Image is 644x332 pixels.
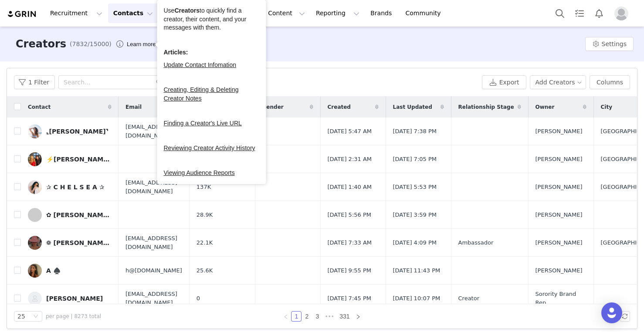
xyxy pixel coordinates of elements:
[393,103,432,111] span: Last Updated
[601,302,622,323] div: Open Intercom Messenger
[614,7,628,20] img: placeholder-profile.jpg
[46,312,101,320] span: per page | 8273 total
[393,127,437,136] span: [DATE] 7:38 PM
[393,266,441,275] span: [DATE] 11:43 PM
[45,3,108,23] button: Recruitment
[322,311,336,322] li: Next 3 Pages
[125,123,182,140] span: [EMAIL_ADDRESS][DOMAIN_NAME]
[585,37,634,51] button: Settings
[312,311,322,322] li: 3
[536,290,586,307] span: Sorority Brand Rep
[46,128,108,135] div: ⌞[PERSON_NAME]⌝
[393,183,437,191] span: [DATE] 5:53 PM
[164,49,188,56] b: Articles:
[7,10,37,18] img: grin logo
[283,314,288,319] i: icon: left
[46,156,112,163] div: ⚡️[PERSON_NAME]💋
[164,120,242,127] a: Finding a Creator's Live URL
[197,183,211,191] span: 137K
[328,103,351,111] span: Created
[164,61,237,68] a: Update Contact Infomation
[28,236,112,250] a: ❁ [PERSON_NAME] ❁
[302,311,312,322] li: 2
[393,211,437,219] span: [DATE] 3:59 PM
[28,124,112,138] a: ⌞[PERSON_NAME]⌝
[28,292,112,305] a: [PERSON_NAME]
[311,3,365,23] button: Reporting
[536,155,583,164] span: [PERSON_NAME]
[197,211,213,219] span: 28.9K
[536,127,583,136] span: [PERSON_NAME]
[46,211,112,218] div: ✿ [PERSON_NAME] ✿
[108,3,158,23] button: Contacts
[33,314,38,320] i: icon: down
[14,75,55,89] button: 1 Filter
[328,211,371,219] span: [DATE] 5:56 PM
[281,311,291,322] li: Previous Page
[536,238,583,247] span: [PERSON_NAME]
[28,124,42,138] img: 4e6f61c3-0c5b-4f60-a87d-61410f014716.jpg
[536,103,555,111] span: Owner
[28,264,112,278] a: A ♠️
[262,103,284,111] span: Gender
[125,234,182,251] span: [EMAIL_ADDRESS][DOMAIN_NAME]
[458,103,514,111] span: Relationship Stage
[536,211,583,219] span: [PERSON_NAME]
[28,236,42,250] img: f1ce3a14-5657-421c-9fea-53cfdef1c3f8.jpg
[125,178,182,195] span: [EMAIL_ADDRESS][DOMAIN_NAME]
[28,264,42,278] img: 79086eaf-0f34-47fd-9c72-640c0a31f4cc.jpg
[46,295,103,302] div: [PERSON_NAME]
[125,266,182,275] span: h@[DOMAIN_NAME]
[125,103,142,111] span: Email
[16,36,66,52] h3: Creators
[590,3,609,23] button: Notifications
[164,7,260,32] div: Use to quickly find a creator, their content, and your messages with them.
[58,75,167,89] input: Search...
[46,267,61,274] div: A ♠️
[164,169,235,176] a: Viewing Audience Reports
[197,294,200,303] span: 0
[28,180,42,194] img: 5c477e20-cc0c-48e3-b2db-e04cab12a005--s.jpg
[328,238,372,247] span: [DATE] 7:33 AM
[400,3,450,23] a: Community
[328,294,371,303] span: [DATE] 7:45 PM
[174,7,200,14] b: Creators
[458,238,494,247] span: Ambassador
[28,152,42,166] img: f3027862-e0f2-4351-8f07-e3de23dea07a.jpg
[328,183,372,191] span: [DATE] 1:40 AM
[291,312,301,321] a: 1
[570,3,589,23] a: Tasks
[393,155,437,164] span: [DATE] 7:05 PM
[263,3,310,23] button: Content
[197,238,213,247] span: 22.1K
[601,103,612,111] span: City
[536,183,583,191] span: [PERSON_NAME]
[28,208,112,222] a: ✿ [PERSON_NAME] ✿
[328,127,372,136] span: [DATE] 5:47 AM
[365,3,400,23] a: Brands
[302,312,312,321] a: 2
[17,312,25,321] div: 25
[328,155,372,164] span: [DATE] 2:31 AM
[609,7,637,20] button: Profile
[46,184,104,191] div: ✰ C H E L S E A ✰
[28,103,51,111] span: Contact
[46,239,112,246] div: ❁ [PERSON_NAME] ❁
[482,75,526,89] button: Export
[337,312,352,321] a: 331
[353,311,363,322] li: Next Page
[164,144,255,151] a: Reviewing Creator Activity History
[458,294,480,303] span: Creator
[125,290,182,307] span: [EMAIL_ADDRESS][DOMAIN_NAME]
[28,180,112,194] a: ✰ C H E L S E A ✰
[536,266,583,275] span: [PERSON_NAME]
[125,40,157,49] div: Tooltip anchor
[164,86,239,102] a: Creating, Editing & Deleting Creator Notes
[393,238,437,247] span: [DATE] 4:09 PM
[322,311,336,322] span: •••
[197,266,213,275] span: 25.6K
[70,40,112,49] span: (7832/15000)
